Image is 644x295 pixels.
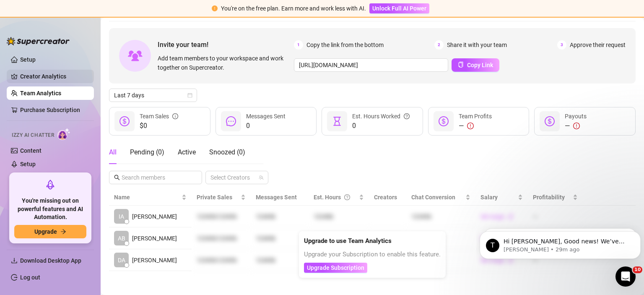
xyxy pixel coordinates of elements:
[256,256,304,265] div: 123456
[314,193,357,202] div: Est. Hours
[20,274,40,281] a: Log out
[119,212,124,221] span: IA
[332,116,342,126] span: hourglass
[57,128,70,140] img: AI Chatter
[570,40,626,50] span: Approve their request
[20,161,36,167] a: Setup
[406,206,475,227] td: 123456
[259,175,264,180] span: team
[114,193,180,202] span: Name
[615,266,636,287] iframe: Intercom live chat
[20,70,87,83] a: Creator Analytics
[20,147,42,154] a: Content
[209,148,245,156] span: Snoozed ( 0 )
[304,263,367,273] button: Upgrade Subscription
[20,90,61,97] a: Team Analytics
[118,234,125,243] span: AB
[197,212,246,221] div: 123456 123456
[20,257,81,264] span: Download Desktop App
[158,39,294,50] span: Invite your team!
[130,147,164,157] div: Pending ( 0 )
[12,131,54,139] span: Izzy AI Chatter
[246,121,286,131] span: 0
[256,234,304,243] div: 123456
[172,112,178,121] span: info-circle
[352,121,410,131] span: 0
[344,193,350,202] span: question-circle
[226,116,236,126] span: message
[20,56,36,63] a: Setup
[447,40,507,50] span: Share it with your team
[439,116,449,126] span: dollar-circle
[452,58,499,72] button: Copy Link
[369,5,429,12] a: Unlock Full AI Power
[197,234,246,243] div: 123456 123456
[109,147,117,157] div: All
[294,40,303,50] span: 1
[314,212,364,221] div: 123456
[140,112,178,121] div: Team Sales
[114,89,192,102] span: Last 7 days
[528,206,583,227] td: —
[459,121,492,131] div: —
[306,40,384,50] span: Copy the link from the bottom
[458,62,464,68] span: copy
[256,212,304,221] div: 123456
[411,194,455,201] span: Chat Conversion
[246,113,286,120] span: Messages Sent
[459,113,492,120] span: Team Profits
[467,62,493,68] span: Copy Link
[140,121,178,131] span: $0
[307,264,364,271] span: Upgrade Subscription
[60,229,66,235] span: arrow-right
[304,251,441,258] span: Upgrade your Subscription to enable this feature.
[119,116,130,126] span: dollar-circle
[132,212,177,221] span: [PERSON_NAME]
[633,266,642,273] span: 10
[369,189,406,206] th: Creators
[45,180,55,190] span: rocket
[573,123,580,129] span: exclamation-circle
[132,234,177,243] span: [PERSON_NAME]
[122,173,190,182] input: Search members
[114,175,120,180] span: search
[352,112,410,121] div: Est. Hours Worked
[404,112,410,121] span: question-circle
[221,5,366,12] span: You're on the free plan. Earn more and work less with AI.
[20,103,87,117] a: Purchase Subscription
[187,93,192,98] span: calendar
[11,257,18,264] span: download
[14,197,86,222] span: You're missing out on powerful features and AI Automation.
[565,121,587,131] div: —
[132,256,177,265] span: [PERSON_NAME]
[256,194,297,201] span: Messages Sent
[158,54,291,72] span: Add team members to your workspace and work together on Supercreator.
[197,194,232,201] span: Private Sales
[304,237,392,245] strong: Upgrade to use Team Analytics
[197,256,246,265] div: 123456 123456
[7,37,70,45] img: logo-BBDzfeDw.svg
[480,213,514,220] a: Set wageedit
[533,194,565,201] span: Profitability
[476,214,644,272] iframe: Intercom notifications message
[14,225,86,238] button: Upgradearrow-right
[212,5,218,11] span: exclamation-circle
[557,40,566,50] span: 3
[34,228,57,235] span: Upgrade
[545,116,555,126] span: dollar-circle
[467,123,474,129] span: exclamation-circle
[565,113,587,120] span: Payouts
[109,189,192,206] th: Name
[118,256,125,265] span: DA
[434,40,444,50] span: 2
[406,227,475,249] td: 123456
[178,148,196,156] span: Active
[369,3,429,13] button: Unlock Full AI Power
[372,5,426,12] span: Unlock Full AI Power
[480,194,498,201] span: Salary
